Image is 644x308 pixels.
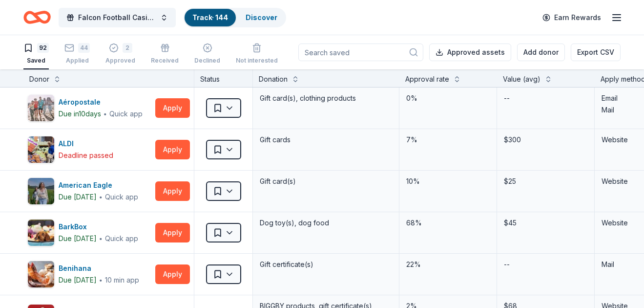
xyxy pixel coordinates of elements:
[23,6,51,29] a: Home
[59,108,101,120] div: Due in 10 days
[123,43,132,53] div: 2
[517,44,565,61] button: Add donor
[37,43,49,53] div: 92
[194,69,253,87] div: Status
[429,44,511,61] button: Approved assets
[194,39,220,69] button: Declined
[99,234,103,242] span: ∙
[259,175,393,188] div: Gift card(s)
[28,178,54,204] img: Image for American Eagle
[259,258,393,271] div: Gift certificate(s)
[59,191,97,203] div: Due [DATE]
[105,57,135,65] div: Approved
[109,109,143,119] div: Quick app
[405,216,491,230] div: 68%
[28,136,54,163] img: Image for ALDI
[27,94,151,122] button: Image for AéropostaleAéropostaleDue in10days∙Quick app
[503,175,588,188] div: $25
[259,73,288,85] div: Donation
[59,150,113,161] div: Deadline passed
[151,57,179,65] div: Received
[28,220,54,246] img: Image for BarkBox
[503,91,511,105] div: --
[184,8,286,27] button: Track· 144Discover
[59,96,143,108] div: Aéropostale
[503,258,511,271] div: --
[23,39,49,69] button: 92Saved
[59,221,138,233] div: BarkBox
[236,57,278,65] div: Not interested
[105,275,139,285] div: 10 min app
[298,44,423,61] input: Search saved
[78,12,156,23] span: Falcon Football Casino Night
[155,98,190,118] button: Apply
[64,57,90,65] div: Applied
[29,73,49,85] div: Donor
[405,91,491,105] div: 0%
[59,179,138,191] div: American Eagle
[571,44,621,61] button: Export CSV
[28,261,54,287] img: Image for Benihana
[23,57,49,65] div: Saved
[503,133,588,147] div: $300
[405,133,491,147] div: 7%
[155,264,190,284] button: Apply
[103,110,107,118] span: ∙
[405,73,449,85] div: Approval rate
[155,181,190,201] button: Apply
[59,233,97,244] div: Due [DATE]
[259,133,393,147] div: Gift cards
[64,39,90,69] button: 44Applied
[59,263,139,274] div: Benihana
[99,193,103,201] span: ∙
[28,95,54,121] img: Image for Aéropostale
[27,261,151,288] button: Image for BenihanaBenihanaDue [DATE]∙10 min app
[27,177,151,205] button: Image for American EagleAmerican EagleDue [DATE]∙Quick app
[194,57,220,65] div: Declined
[78,43,90,53] div: 44
[246,13,277,22] a: Discover
[503,73,540,85] div: Value (avg)
[59,8,176,27] button: Falcon Football Casino Night
[259,91,393,105] div: Gift card(s), clothing products
[192,13,228,22] a: Track· 144
[27,136,151,163] button: Image for ALDI ALDIDeadline passed
[27,219,151,246] button: Image for BarkBoxBarkBoxDue [DATE]∙Quick app
[259,216,393,230] div: Dog toy(s), dog food
[155,140,190,159] button: Apply
[155,223,190,242] button: Apply
[151,39,179,69] button: Received
[537,9,607,26] a: Earn Rewards
[59,274,97,286] div: Due [DATE]
[105,234,138,243] div: Quick app
[99,276,103,284] span: ∙
[236,39,278,69] button: Not interested
[105,192,138,202] div: Quick app
[405,175,491,188] div: 10%
[503,216,588,230] div: $45
[405,258,491,271] div: 22%
[105,39,135,69] button: 2Approved
[59,138,113,150] div: ALDI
